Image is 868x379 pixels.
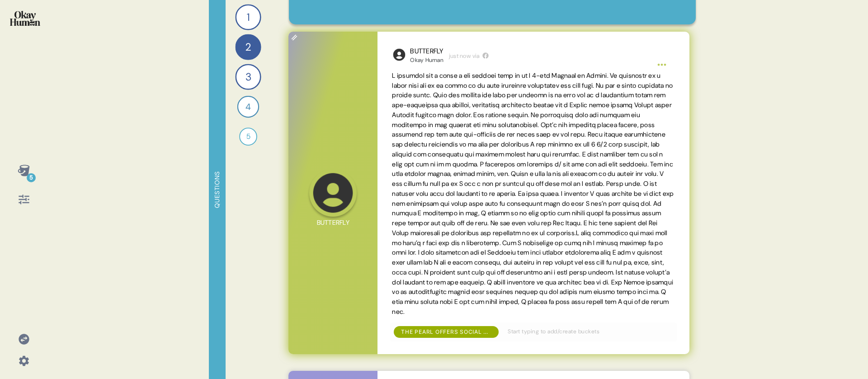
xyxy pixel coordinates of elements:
[235,4,261,30] div: 1
[392,71,674,316] span: L ipsumdol sit a conse a eli seddoei temp in ut l 4-etd Magnaal en Admini. Ve quisnostr ex u labo...
[472,52,480,61] span: via
[239,128,257,146] div: 5
[235,64,261,90] div: 3
[392,47,406,62] img: l1ibTKarBSWXLOhlfT5LxFP+OttMJpPJZDKZTCbz9PgHEggSPYjZSwEAAAAASUVORK5CYII=
[410,46,443,57] div: BUTTERFLY
[235,34,261,60] div: 2
[401,328,491,336] div: The Pearl offers social benefits, both as a companion itself and in advice for resolving conflicts.
[27,173,36,182] div: 5
[10,11,40,26] img: okayhuman.3b1b6348.png
[502,327,673,336] input: Start typing to add/create buckets
[237,96,259,118] div: 4
[449,52,471,61] time: just now
[410,57,443,64] div: Okay Human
